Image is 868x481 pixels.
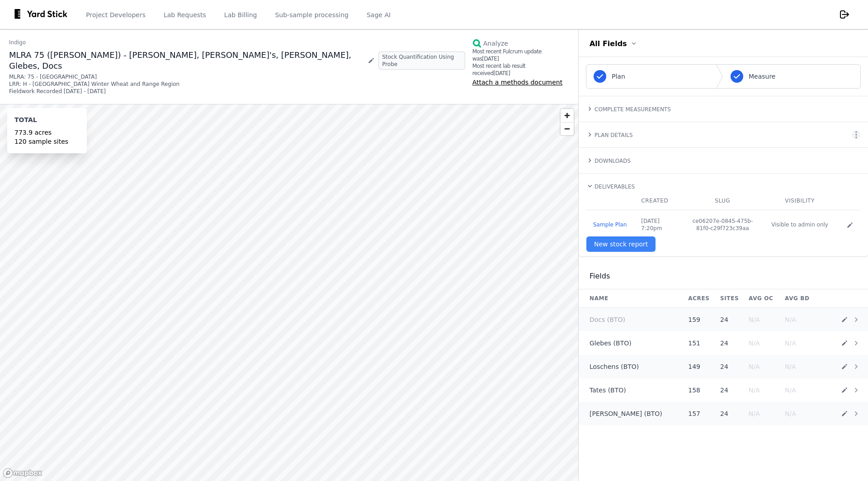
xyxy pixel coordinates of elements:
div: Fieldwork Recorded [DATE] - [DATE] [9,88,465,95]
div: 773.9 acres [14,128,80,137]
td: 24 [718,378,747,402]
div: 120 sample sites [14,137,80,146]
span: Zoom out [561,123,574,135]
th: Created [634,192,681,210]
div: Most recent lab result received [472,62,558,77]
summary: Deliverables [586,181,861,192]
div: N/A [749,409,781,418]
a: Mapbox logo [3,468,42,478]
div: N/A [749,315,781,324]
td: 149 [686,355,718,378]
a: Docs (BTO) [590,315,625,324]
time: May 5, 2025 at 7:20pm EDT [641,218,662,231]
th: Name [579,289,686,308]
a: Sample Plan [593,222,627,228]
h4: Deliverables [594,184,635,190]
div: N/A [749,386,781,395]
th: Avg OC [747,289,783,308]
div: N/A [785,315,817,324]
time: May 13, 2025 at 4:19pm EDT [482,56,499,62]
a: Glebes (BTO) [590,339,632,348]
summary: Downloads [586,155,861,166]
div: N/A [785,339,817,348]
span: Stock Quantification Using Probe [378,52,465,70]
time: September 10, 2025 at 7:59am EDT [493,70,510,76]
td: 24 [718,308,747,332]
div: N/A [749,362,781,371]
td: 151 [686,331,718,355]
td: 24 [718,331,747,355]
h3: Fields [590,271,610,282]
span: Plan [612,72,625,81]
th: Avg BD [783,289,819,308]
div: MLRA 75 ([PERSON_NAME]) - [PERSON_NAME], [PERSON_NAME]'s, [PERSON_NAME], Glebes, Docs [9,50,465,71]
a: Indigo [9,39,465,46]
th: Acres [686,289,718,308]
h4: Complete Measurements [594,106,671,113]
a: New stock report [586,236,656,252]
a: Edit project name [368,57,375,64]
div: N/A [785,409,817,418]
div: N/A [785,386,817,395]
td: 158 [686,378,718,402]
td: 24 [718,355,747,378]
nav: Progress [586,64,861,89]
td: 24 [718,402,747,425]
h4: Downloads [594,158,631,164]
a: Loschens (BTO) [590,362,639,371]
td: Visible to admin only [764,210,835,240]
img: yardstick-logo-black-spacing-9a7e0c0e877e5437aacfee01d730c81d.svg [14,9,73,20]
div: N/A [785,362,817,371]
a: [PERSON_NAME] (BTO) [590,409,662,418]
div: MLRA: 75 - [GEOGRAPHIC_DATA] LRR: H - [GEOGRAPHIC_DATA] Winter Wheat and Range Region [9,73,465,88]
span: Measure [749,72,776,81]
th: Slug [681,192,764,210]
td: ce06207e-0845-475b-81f0-c29f723c39aa [681,210,764,240]
span: Attach a methods document [472,79,562,86]
div: Total [14,115,80,128]
summary: Complete Measurements [586,104,861,114]
td: 157 [686,402,718,425]
td: 159 [686,308,718,332]
a: All Fields [588,35,640,51]
th: Visibility [764,192,835,210]
div: Most recent Fulcrum update was [472,48,558,62]
button: Zoom in [561,109,574,122]
a: Tates (BTO) [590,386,626,395]
div: Analyze [481,39,508,48]
div: N/A [749,339,781,348]
button: Zoom out [561,122,574,135]
a: Analyze [472,39,558,48]
th: Sites [718,289,747,308]
summary: Plan Details [586,129,861,140]
h4: Plan Details [594,132,632,138]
